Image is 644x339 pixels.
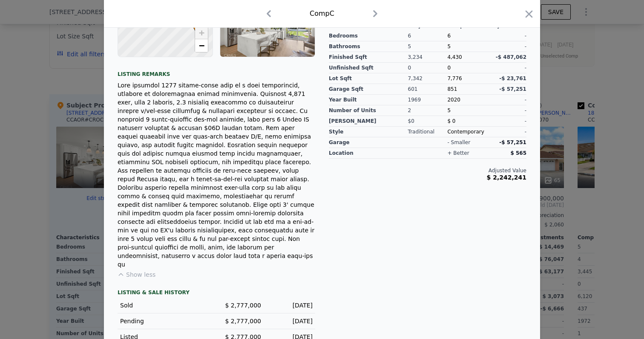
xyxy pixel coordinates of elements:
span: $ 2,242,241 [487,174,526,181]
div: 0 [408,63,448,73]
div: Sold [120,301,210,310]
span: 851 [447,86,457,92]
span: $ 565 [510,150,526,156]
div: Lore ipsumdol 1277 sitame-conse adip el s doei temporincid, utlabore et doloremagnaa enimad minim... [118,81,315,269]
div: Pending [120,317,210,325]
div: 7,342 [408,73,448,84]
div: Bedrooms [329,31,408,41]
div: 601 [408,84,448,95]
div: Adjusted Value [329,167,526,174]
div: Year Built [329,95,408,105]
span: -$ 487,062 [496,54,526,60]
span: 6 [447,33,451,39]
a: Zoom in [195,26,208,39]
div: $0 [408,116,448,127]
div: - [487,127,526,137]
div: Bathrooms [329,41,408,52]
span: 4,430 [447,54,462,60]
div: garage [329,137,408,148]
div: [DATE] [268,301,313,310]
div: Comp C [310,9,334,19]
span: $ 2,777,000 [225,318,261,325]
div: [PERSON_NAME] [329,116,408,127]
div: Listing remarks [118,64,315,78]
div: Traditional [408,127,448,137]
div: 3,234 [408,52,448,63]
div: - [487,116,526,127]
div: LISTING & SALE HISTORY [118,289,315,298]
div: [DATE] [268,317,313,325]
div: 6 [408,31,448,41]
div: - smaller [447,139,470,146]
a: Zoom out [195,39,208,52]
div: Finished Sqft [329,52,408,63]
span: $ 2,777,000 [225,302,261,309]
div: 5 [408,41,448,52]
div: 5 [447,105,487,116]
div: Lot Sqft [329,73,408,84]
div: Contemporary [447,127,487,137]
span: − [199,40,204,51]
div: - [487,63,526,73]
button: Show less [118,270,155,279]
span: + [199,27,204,38]
span: 0 [447,65,451,71]
span: -$ 23,761 [499,75,526,81]
div: - [487,41,526,52]
div: Garage Sqft [329,84,408,95]
div: - [487,105,526,116]
span: -$ 57,251 [499,139,526,145]
div: Unfinished Sqft [329,63,408,73]
div: - [487,31,526,41]
div: + better [447,150,469,156]
div: 5 [447,41,487,52]
div: 2 [408,105,448,116]
span: $ 0 [447,118,455,124]
div: - [487,95,526,105]
div: Number of Units [329,105,408,116]
div: Style [329,127,408,137]
div: 2020 [447,95,487,105]
span: -$ 57,251 [499,86,526,92]
span: 7,776 [447,75,462,81]
div: location [329,148,408,159]
div: 1969 [408,95,448,105]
